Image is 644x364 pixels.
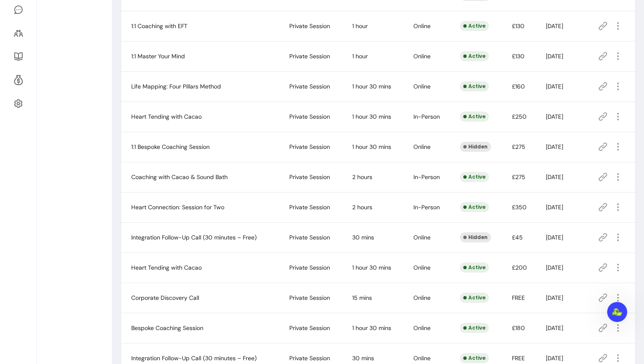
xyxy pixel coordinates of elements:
span: [DATE] [546,173,563,181]
div: Build your Page [32,131,142,139]
span: £350 [512,203,527,211]
span: 30 mins [352,234,374,241]
span: Online [413,143,431,151]
div: Active [460,81,489,91]
span: 15 mins [352,294,372,302]
span: [DATE] [546,52,563,60]
span: Corporate Discovery Call [131,294,199,302]
span: £180 [512,324,525,332]
span: Private Session [289,52,330,60]
span: Private Session [289,264,330,271]
span: Coaching with Cacao & Sound Bath [131,173,228,181]
span: Integration Follow-Up Call (30 minutes – Free) [131,234,257,241]
span: 2 hours [352,203,372,211]
span: [DATE] [546,234,563,241]
span: Messages [70,274,99,280]
p: About 5 minutes [111,95,159,104]
span: Private Session [289,324,330,332]
span: Private Session [289,22,330,30]
div: [PERSON_NAME] from Fluum [51,75,134,83]
span: £45 [512,234,523,241]
span: 30 mins [352,354,374,362]
div: Edit your page [32,198,146,221]
span: 1:1 Master Your Mind [131,52,185,60]
span: 1:1 Bespoke Coaching Session [131,143,210,151]
span: Private Session [289,143,330,151]
span: Online [413,234,431,241]
div: Close [147,3,162,18]
span: [DATE] [546,294,563,302]
span: 1 hour 30 mins [352,264,391,271]
span: Online [413,264,431,271]
div: Add Pics, Bio, FAQs & Social Media Handles & T&C ​ Do not know how to write a compelling bio? Ask... [32,145,146,198]
a: Resources [10,47,26,67]
h1: Tasks [71,4,98,18]
p: 5 steps [8,95,30,104]
span: [DATE] [546,203,563,211]
span: Online [413,83,431,90]
div: Active [460,263,489,273]
span: In-Person [413,113,440,120]
span: Online [413,294,431,302]
span: Private Session [289,173,330,181]
span: £130 [512,22,525,30]
span: FREE [512,294,525,302]
span: Private Session [289,294,330,302]
span: 2 hours [352,173,372,181]
span: Tasks [131,274,149,280]
span: [DATE] [546,113,563,120]
span: 1:1 Coaching with EFT [131,22,187,30]
div: Active [460,323,489,333]
span: In-Person [413,173,440,181]
span: [DATE] [546,143,563,151]
button: Mark as completed [32,238,97,247]
a: Settings [10,94,26,114]
div: Active [460,353,489,363]
div: Hidden [460,232,491,242]
a: Clients [10,23,26,43]
span: 1 hour 30 mins [352,113,391,120]
button: Messages [56,253,112,287]
div: Active [460,51,489,61]
span: Online [413,324,431,332]
span: £130 [512,52,525,60]
span: 1 hour [352,22,368,30]
div: Active [460,172,489,182]
a: Refer & Earn [10,70,26,90]
div: Hidden [460,142,491,152]
span: Private Session [289,113,330,120]
a: Edit your page [32,204,94,221]
span: [DATE] [546,324,563,332]
span: £250 [512,113,527,120]
span: 1 hour [352,52,368,60]
span: Online [413,354,431,362]
span: FREE [512,354,525,362]
span: 1 hour 30 mins [352,143,391,151]
span: £200 [512,264,527,271]
span: [DATE] [546,83,563,90]
img: Profile image for Roberta [34,73,48,86]
span: Heart Tending with Cacao [131,264,202,271]
span: Life Mapping: Four Pillars Method [131,83,221,90]
div: Active [460,21,489,31]
span: Heart Tending with Cacao [131,113,202,120]
span: Private Session [289,203,330,211]
span: Online [413,22,431,30]
span: [DATE] [546,264,563,271]
span: Heart Connection: Session for Two [131,203,224,211]
iframe: Intercom live chat [607,302,627,322]
span: [DATE] [546,22,563,30]
span: Private Session [289,234,330,241]
div: 1Build your Page [16,128,152,141]
span: 1 hour 30 mins [352,83,391,90]
div: Active [460,293,489,303]
span: £160 [512,83,525,90]
span: Private Session [289,83,330,90]
div: Set up your account [12,32,156,47]
span: £275 [512,143,525,151]
button: Tasks [112,253,168,287]
span: Private Session [289,354,330,362]
span: Home [19,274,36,280]
span: £275 [512,173,525,181]
span: Integration Follow-Up Call (30 minutes – Free) [131,354,257,362]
